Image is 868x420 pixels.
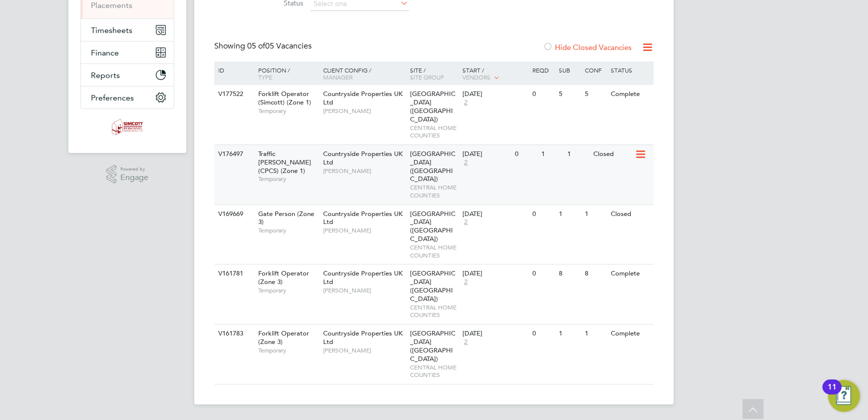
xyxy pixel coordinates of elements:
[411,183,458,199] span: CENTRAL HOME COUNTIES
[462,98,469,107] span: 2
[512,145,538,163] div: 0
[120,165,148,173] span: Powered by
[582,85,608,103] div: 5
[258,175,318,183] span: Temporary
[530,264,556,283] div: 0
[251,61,321,85] div: Position /
[591,145,635,163] div: Closed
[214,41,314,51] div: Showing
[323,226,406,234] span: [PERSON_NAME]
[323,89,403,106] span: Countryside Properties UK Ltd
[323,286,406,294] span: [PERSON_NAME]
[258,107,318,115] span: Temporary
[530,324,556,343] div: 0
[556,264,582,283] div: 8
[258,329,309,346] span: Forklift Operator (Zone 3)
[247,41,312,51] span: 05 Vacancies
[258,346,318,354] span: Temporary
[582,324,608,343] div: 1
[411,124,458,139] span: CENTRAL HOME COUNTIES
[216,85,251,103] div: V177522
[216,264,251,283] div: V161781
[81,64,174,86] button: Reports
[323,167,406,175] span: [PERSON_NAME]
[323,107,406,115] span: [PERSON_NAME]
[81,41,174,63] button: Finance
[582,264,608,283] div: 8
[462,218,469,226] span: 2
[258,286,318,294] span: Temporary
[609,205,652,223] div: Closed
[216,324,251,343] div: V161783
[462,278,469,286] span: 2
[462,158,469,167] span: 2
[582,205,608,223] div: 1
[462,269,527,278] div: [DATE]
[323,269,403,286] span: Countryside Properties UK Ltd
[828,387,837,400] div: 11
[106,165,149,184] a: Powered byEngage
[81,86,174,108] button: Preferences
[411,363,458,379] span: CENTRAL HOME COUNTIES
[609,85,652,103] div: Complete
[411,303,458,319] span: CENTRAL HOME COUNTIES
[120,173,148,182] span: Engage
[556,324,582,343] div: 1
[609,61,652,78] div: Status
[462,90,527,98] div: [DATE]
[556,85,582,103] div: 5
[91,25,132,35] span: Timesheets
[460,61,530,86] div: Start /
[258,89,311,106] span: Forklift Operator (Simcott) (Zone 1)
[582,61,608,78] div: Conf
[91,0,132,10] a: Placements
[247,41,265,51] span: 05 of
[216,145,251,163] div: V176497
[609,264,652,283] div: Complete
[91,70,120,80] span: Reports
[530,205,556,223] div: 0
[462,329,527,338] div: [DATE]
[462,73,490,81] span: Vendors
[411,89,456,123] span: [GEOGRAPHIC_DATA] ([GEOGRAPHIC_DATA])
[323,329,403,346] span: Countryside Properties UK Ltd
[462,338,469,346] span: 2
[565,145,591,163] div: 1
[411,329,456,363] span: [GEOGRAPHIC_DATA] ([GEOGRAPHIC_DATA])
[258,73,272,81] span: Type
[216,205,251,223] div: V169669
[828,380,860,412] button: Open Resource Center, 11 new notifications
[258,209,314,226] span: Gate Person (Zone 3)
[462,150,510,158] div: [DATE]
[323,346,406,354] span: [PERSON_NAME]
[321,61,408,85] div: Client Config /
[80,119,174,135] a: Go to home page
[411,243,458,259] span: CENTRAL HOME COUNTIES
[91,48,119,57] span: Finance
[539,145,565,163] div: 1
[323,209,403,226] span: Countryside Properties UK Ltd
[556,61,582,78] div: Sub
[81,19,174,41] button: Timesheets
[411,269,456,303] span: [GEOGRAPHIC_DATA] ([GEOGRAPHIC_DATA])
[408,61,460,85] div: Site /
[411,209,456,243] span: [GEOGRAPHIC_DATA] ([GEOGRAPHIC_DATA])
[91,93,134,102] span: Preferences
[323,73,353,81] span: Manager
[462,210,527,218] div: [DATE]
[216,61,251,78] div: ID
[543,42,632,52] label: Hide Closed Vacancies
[556,205,582,223] div: 1
[112,119,143,135] img: simcott-logo-retina.png
[530,61,556,78] div: Reqd
[411,73,444,81] span: Site Group
[609,324,652,343] div: Complete
[258,269,309,286] span: Forklift Operator (Zone 3)
[411,149,456,183] span: [GEOGRAPHIC_DATA] ([GEOGRAPHIC_DATA])
[258,226,318,234] span: Temporary
[530,85,556,103] div: 0
[258,149,311,175] span: Traffic [PERSON_NAME] (CPCS) (Zone 1)
[323,149,403,166] span: Countryside Properties UK Ltd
